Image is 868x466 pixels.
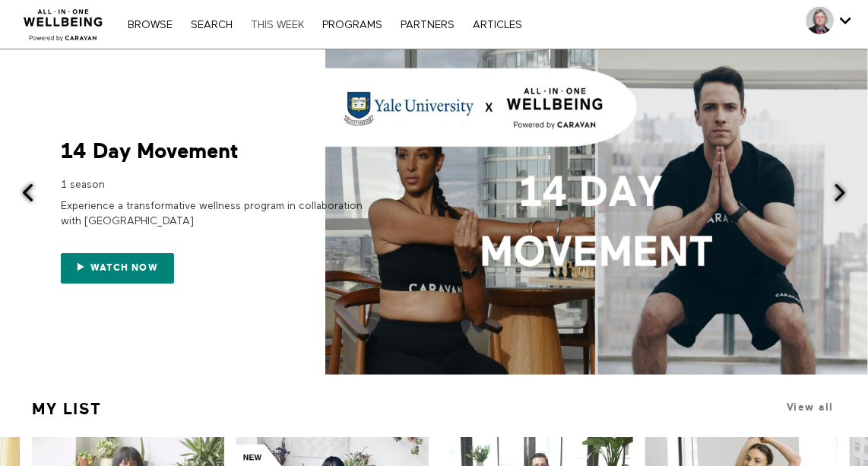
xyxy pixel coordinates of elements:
[32,393,102,425] a: My list
[120,17,529,32] nav: Primary
[243,20,312,30] a: THIS WEEK
[315,20,390,30] a: PROGRAMS
[787,401,834,413] a: View all
[393,20,462,30] a: PARTNERS
[120,20,180,30] a: Browse
[183,20,240,30] a: Search
[465,20,530,30] a: ARTICLES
